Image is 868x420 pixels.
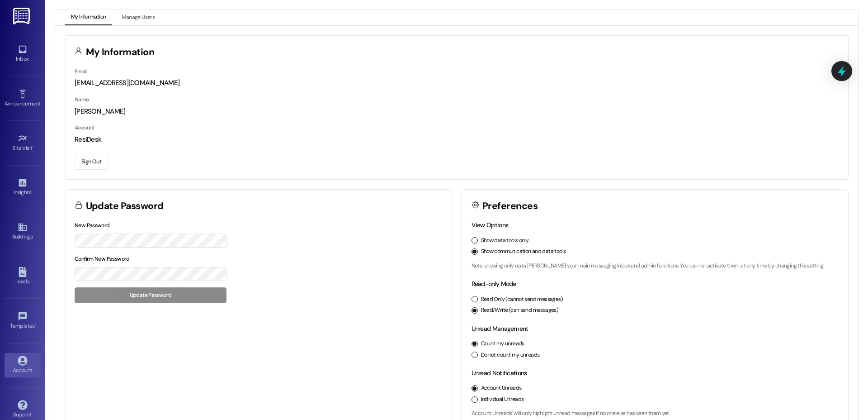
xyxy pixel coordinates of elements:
[86,48,155,57] h3: My Information
[5,175,41,200] a: Insights •
[481,351,540,359] label: Do not count my unreads
[75,78,839,88] div: [EMAIL_ADDRESS][DOMAIN_NAME]
[75,124,94,131] label: Account
[13,8,32,24] img: ResiDesk Logo
[75,154,108,170] button: Sign Out
[5,42,41,66] a: Inbox
[481,396,524,404] label: Individual Unreads
[472,280,516,288] label: Read-only Mode
[40,99,42,105] span: •
[472,410,839,418] p: 'Account Unreads' will only highlight unread messages if no one else has seen them yet.
[5,309,41,333] a: Templates •
[481,296,563,304] label: Read Only (cannot send messages)
[75,255,130,262] label: Confirm New Password
[75,96,89,103] label: Name
[481,237,529,245] label: Show data tools only
[75,68,87,75] label: Email
[75,222,110,229] label: New Password
[481,248,566,256] label: Show communication and data tools
[5,131,41,155] a: Site Visit •
[31,188,33,194] span: •
[33,143,34,150] span: •
[75,107,839,116] div: [PERSON_NAME]
[481,384,522,392] label: Account Unreads
[472,262,839,270] p: Note: showing only data [PERSON_NAME] your main messaging inbox and admin functions. You can re-a...
[5,264,41,289] a: Leads
[35,321,36,328] span: •
[481,306,559,315] label: Read/Write (can send messages)
[472,221,509,229] label: View Options
[5,353,41,377] a: Account
[115,10,161,25] button: Manage Users
[5,220,41,244] a: Buildings
[86,201,164,211] h3: Update Password
[472,369,527,377] label: Unread Notifications
[75,135,839,144] div: ResiDesk
[481,340,524,348] label: Count my unreads
[472,325,528,333] label: Unread Management
[482,201,538,211] h3: Preferences
[65,10,112,25] button: My Information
